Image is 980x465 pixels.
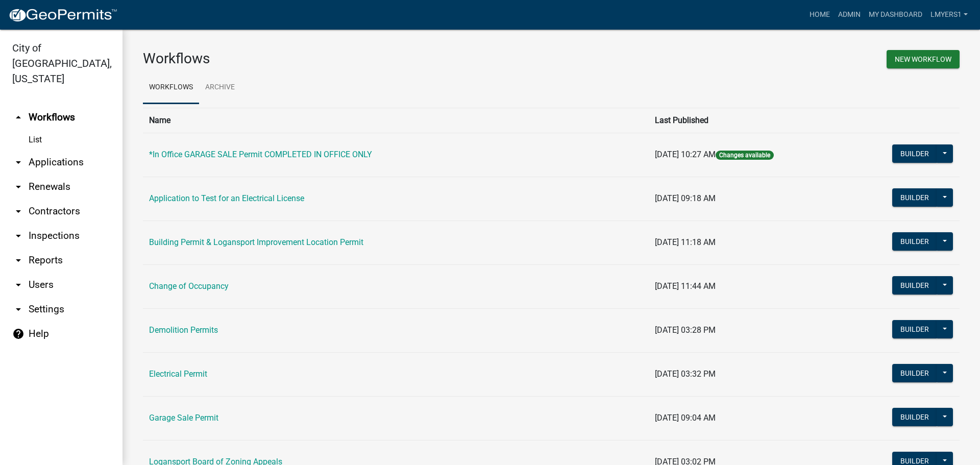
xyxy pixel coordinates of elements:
a: Garage Sale Permit [149,413,218,423]
i: arrow_drop_down [12,254,24,266]
a: Building Permit & Logansport Improvement Location Permit [149,237,363,247]
a: Home [805,5,834,25]
span: [DATE] 11:44 AM [655,281,716,291]
a: Archive [199,71,241,104]
a: Admin [834,5,865,25]
a: Electrical Permit [149,369,207,379]
button: Builder [892,408,937,426]
th: Name [143,108,649,133]
a: Workflows [143,71,199,104]
i: arrow_drop_up [12,111,24,124]
i: arrow_drop_down [12,230,24,242]
a: My Dashboard [865,5,926,25]
button: Builder [892,276,937,295]
i: arrow_drop_down [12,156,24,168]
span: [DATE] 10:27 AM [655,150,716,159]
i: arrow_drop_down [12,303,24,315]
button: Builder [892,188,937,207]
span: [DATE] 11:18 AM [655,237,716,247]
span: [DATE] 03:28 PM [655,325,716,335]
h3: Workflows [143,50,544,67]
a: Change of Occupancy [149,281,229,291]
button: New Workflow [887,50,960,68]
span: [DATE] 09:18 AM [655,193,716,203]
button: Builder [892,320,937,338]
a: Application to Test for an Electrical License [149,193,304,203]
i: help [12,328,24,340]
button: Builder [892,144,937,163]
span: [DATE] 09:04 AM [655,413,716,423]
th: Last Published [649,108,848,133]
span: [DATE] 03:32 PM [655,369,716,379]
a: Demolition Permits [149,325,218,335]
i: arrow_drop_down [12,205,24,217]
i: arrow_drop_down [12,181,24,193]
span: Changes available [716,151,774,160]
button: Builder [892,232,937,251]
a: *In Office GARAGE SALE Permit COMPLETED IN OFFICE ONLY [149,150,372,159]
i: arrow_drop_down [12,279,24,291]
a: lmyers1 [926,5,972,25]
button: Builder [892,364,937,382]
